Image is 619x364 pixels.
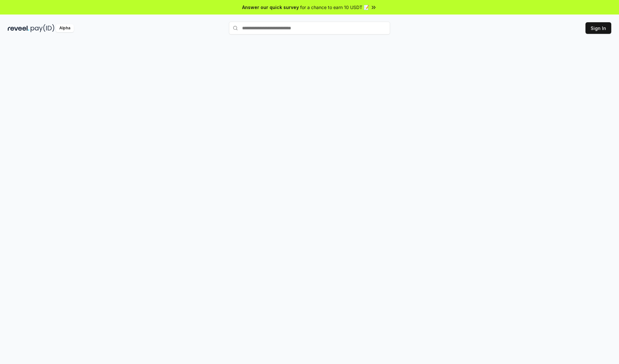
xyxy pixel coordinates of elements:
span: for a chance to earn 10 USDT 📝 [300,4,369,11]
img: reveel_dark [8,24,29,32]
div: Alpha [56,24,74,32]
button: Sign In [585,22,611,34]
img: pay_id [31,24,54,32]
span: Answer our quick survey [242,4,299,11]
